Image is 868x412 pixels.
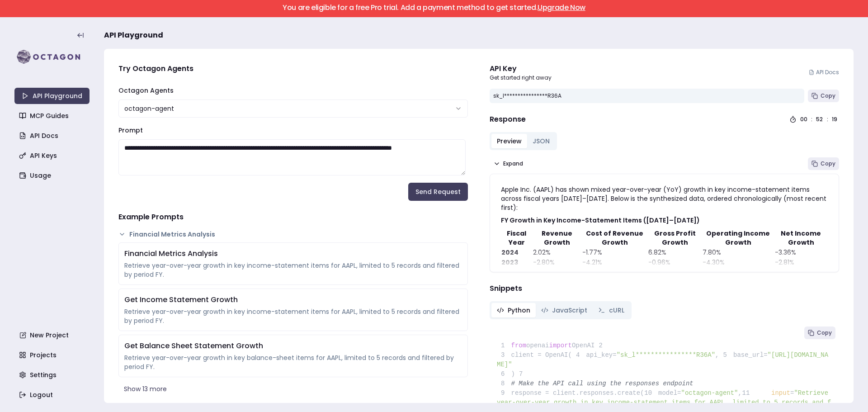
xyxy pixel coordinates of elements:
span: Copy [817,329,832,336]
span: 11 [742,388,756,398]
div: : [811,116,812,123]
td: -3.36% [774,247,828,257]
span: OpenAI [572,342,594,349]
div: 00 [800,116,807,123]
div: 19 [832,116,839,123]
p: Apple Inc. (AAPL) has shown mixed year-over-year (YoY) growth in key income-statement items acros... [501,185,828,212]
td: -1.77% [582,247,648,257]
th: Operating Income Growth [702,228,774,247]
span: API Playground [104,30,163,41]
a: New Project [15,327,90,343]
span: 6 [497,369,511,379]
span: from [511,342,527,349]
h4: Response [490,114,526,125]
strong: 2023 [501,258,518,267]
img: logo-rect-yK7x_WSZ.svg [14,48,90,66]
span: 9 [497,388,511,398]
span: cURL [609,306,624,315]
div: Financial Metrics Analysis [124,248,462,259]
span: response = client.responses.create( [497,389,644,397]
td: 4.96% [582,267,648,277]
td: 7.80% [702,247,774,257]
td: -2.81% [774,257,828,267]
th: Revenue Growth [533,228,582,247]
td: 5.41% [774,267,828,277]
h4: Try Octagon Agents [118,63,468,74]
th: Cost of Revenue Growth [582,228,648,247]
h3: FY Growth in Key Income-Statement Items ([DATE]–[DATE]) [501,216,828,225]
span: "octagon-agent" [681,389,738,397]
button: Send Request [408,183,468,201]
a: Usage [15,167,90,184]
th: Gross Profit Growth [648,228,702,247]
td: 7.79% [533,267,582,277]
h4: Example Prompts [118,212,468,223]
button: JSON [527,134,555,148]
span: import [549,342,572,349]
a: API Docs [15,128,90,144]
label: Octagon Agents [118,86,174,95]
span: api_key= [586,351,616,359]
div: API Key [490,63,552,74]
td: 6.82% [648,247,702,257]
button: Expand [490,157,527,170]
span: Expand [503,160,523,167]
th: Fiscal Year [501,228,533,247]
a: API Playground [14,88,90,104]
td: -4.21% [582,257,648,267]
div: Retrieve year-over-year growth in key income-statement items for AAPL, limited to 5 records and f... [124,261,462,279]
span: Copy [821,160,835,167]
h5: You are eligible for a free Pro trial. Add a payment method to get started. [8,4,860,11]
strong: 2022 [501,268,518,277]
span: 2 [594,341,609,350]
a: API Keys [15,147,90,164]
span: # Make the API call using the responses endpoint [511,380,693,387]
span: , [738,389,742,397]
label: Prompt [118,126,143,135]
button: Financial Metrics Analysis [118,230,468,239]
a: Logout [15,387,90,403]
span: 3 [497,350,511,360]
span: 7 [515,369,529,379]
div: Get Income Statement Growth [124,294,462,305]
th: Net Income Growth [774,228,828,247]
a: Settings [15,367,90,383]
span: base_url= [733,351,768,359]
td: -4.30% [702,257,774,267]
div: : [827,116,828,123]
button: Show 13 more [118,381,468,397]
td: -2.80% [533,257,582,267]
span: 4 [572,350,586,360]
span: 10 [644,388,659,398]
td: 9.63% [702,267,774,277]
a: Projects [15,347,90,363]
span: JavaScript [552,306,587,315]
div: Retrieve year-over-year growth in key balance-sheet items for AAPL, limited to 5 records and filt... [124,353,462,371]
span: 1 [497,341,511,350]
a: Upgrade Now [538,2,585,13]
span: 8 [497,379,511,388]
td: -0.96% [648,257,702,267]
td: 11.74% [648,267,702,277]
button: Preview [491,134,527,148]
a: API Docs [809,69,839,76]
span: Copy [821,92,835,99]
div: Get Balance Sheet Statement Growth [124,341,462,351]
a: MCP Guides [15,108,90,124]
span: model= [658,389,681,397]
div: Retrieve year-over-year growth in key income-statement items for AAPL, limited to 5 records and f... [124,307,462,325]
span: , [715,351,719,359]
strong: 2024 [501,248,519,257]
span: ) [497,370,515,378]
span: = [790,389,794,397]
span: Python [508,306,530,315]
span: client = OpenAI( [497,351,572,359]
div: 52 [816,116,823,123]
h4: Snippets [490,283,839,294]
button: Copy [808,90,839,102]
td: 2.02% [533,247,582,257]
p: Get started right away [490,74,552,81]
button: Copy [808,157,839,170]
span: 5 [719,350,733,360]
button: Copy [804,327,835,339]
